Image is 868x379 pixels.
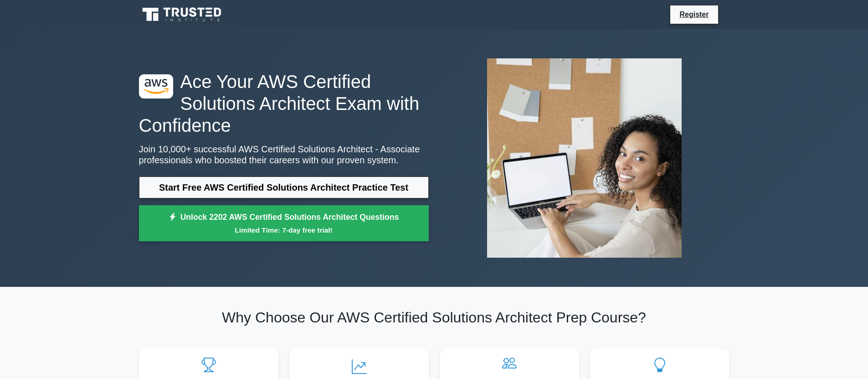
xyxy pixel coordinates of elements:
h1: Ace Your AWS Certified Solutions Architect Exam with Confidence [139,71,429,136]
small: Limited Time: 7-day free trial! [150,225,417,235]
p: Join 10,000+ successful AWS Certified Solutions Architect - Associate professionals who boosted t... [139,144,429,166]
h2: Why Choose Our AWS Certified Solutions Architect Prep Course? [139,309,729,326]
a: Start Free AWS Certified Solutions Architect Practice Test [139,177,429,198]
a: Register [674,9,714,20]
a: Unlock 2202 AWS Certified Solutions Architect QuestionsLimited Time: 7-day free trial! [139,205,429,242]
